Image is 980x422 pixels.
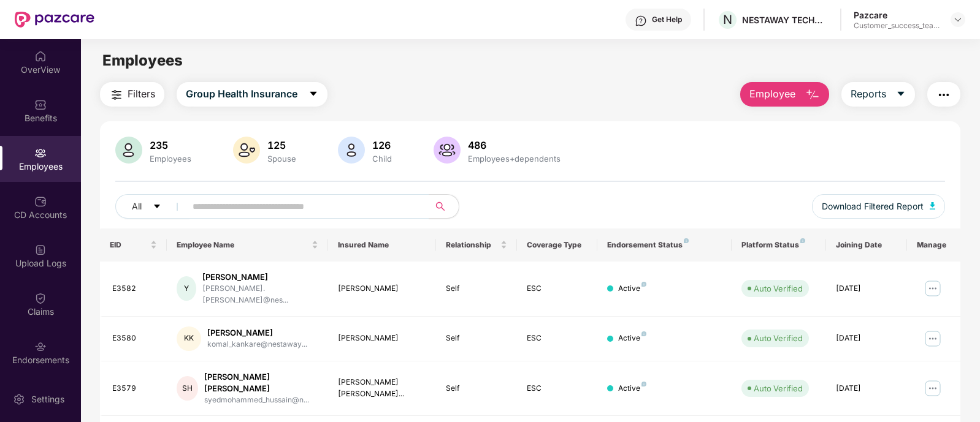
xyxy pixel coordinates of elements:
button: Group Health Insurancecaret-down [177,82,327,107]
div: [DATE] [836,383,897,394]
div: Y [177,276,196,301]
span: Download Filtered Report [822,200,924,213]
div: 125 [265,139,299,151]
span: Employee [749,86,795,102]
div: SH [177,376,197,401]
div: [PERSON_NAME].[PERSON_NAME]@nes... [202,283,319,306]
div: [PERSON_NAME] [338,333,426,344]
div: syedmohammed_hussain@n... [204,394,319,406]
img: svg+xml;base64,PHN2ZyBpZD0iRW1wbG95ZWVzIiB4bWxucz0iaHR0cDovL3d3dy53My5vcmcvMjAwMC9zdmciIHdpZHRoPS... [34,147,47,159]
span: search [429,202,453,211]
div: Auto Verified [754,332,803,344]
img: svg+xml;base64,PHN2ZyB4bWxucz0iaHR0cDovL3d3dy53My5vcmcvMjAwMC9zdmciIHdpZHRoPSI4IiBoZWlnaHQ9IjgiIH... [641,282,646,287]
th: Joining Date [826,228,907,262]
img: svg+xml;base64,PHN2ZyBpZD0iQ0RfQWNjb3VudHMiIGRhdGEtbmFtZT0iQ0QgQWNjb3VudHMiIHhtbG5zPSJodHRwOi8vd3... [34,195,47,208]
div: Child [370,154,394,164]
div: E3582 [112,283,158,295]
img: svg+xml;base64,PHN2ZyB4bWxucz0iaHR0cDovL3d3dy53My5vcmcvMjAwMC9zdmciIHdpZHRoPSI4IiBoZWlnaHQ9IjgiIH... [641,331,646,336]
div: 235 [147,139,194,151]
span: Employee Name [177,240,309,250]
span: Employees [102,51,183,69]
div: [DATE] [836,283,897,295]
div: [PERSON_NAME] [338,283,426,295]
button: Allcaret-down [115,194,190,219]
span: Reports [851,86,886,102]
img: svg+xml;base64,PHN2ZyBpZD0iVXBsb2FkX0xvZ3MiIGRhdGEtbmFtZT0iVXBsb2FkIExvZ3MiIHhtbG5zPSJodHRwOi8vd3... [34,244,47,256]
div: 126 [370,139,394,151]
button: Employee [740,82,829,107]
th: Relationship [436,228,517,262]
span: Relationship [446,240,498,250]
div: NESTAWAY TECHNOLOGIES PRIVATE LIMITED [742,14,828,26]
th: Insured Name [328,228,435,262]
div: E3579 [112,383,158,394]
img: svg+xml;base64,PHN2ZyB4bWxucz0iaHR0cDovL3d3dy53My5vcmcvMjAwMC9zdmciIHhtbG5zOnhsaW5rPSJodHRwOi8vd3... [930,202,936,209]
button: search [429,194,459,219]
div: [PERSON_NAME] [PERSON_NAME]... [338,377,426,400]
img: svg+xml;base64,PHN2ZyBpZD0iSGVscC0zMngzMiIgeG1sbnM9Imh0dHA6Ly93d3cudzMub3JnLzIwMDAvc3ZnIiB3aWR0aD... [635,15,647,27]
div: [PERSON_NAME] [207,327,307,339]
button: Reportscaret-down [841,82,915,107]
img: manageButton [923,279,943,298]
div: ESC [527,283,588,295]
button: Download Filtered Report [812,194,946,219]
div: ESC [527,333,588,344]
img: svg+xml;base64,PHN2ZyB4bWxucz0iaHR0cDovL3d3dy53My5vcmcvMjAwMC9zdmciIHhtbG5zOnhsaW5rPSJodHRwOi8vd3... [338,137,365,164]
span: caret-down [896,89,906,100]
div: [DATE] [836,333,897,344]
img: svg+xml;base64,PHN2ZyB4bWxucz0iaHR0cDovL3d3dy53My5vcmcvMjAwMC9zdmciIHhtbG5zOnhsaW5rPSJodHRwOi8vd3... [805,88,820,102]
div: Platform Status [741,240,816,250]
img: svg+xml;base64,PHN2ZyB4bWxucz0iaHR0cDovL3d3dy53My5vcmcvMjAwMC9zdmciIHhtbG5zOnhsaW5rPSJodHRwOi8vd3... [233,137,260,164]
span: Group Health Insurance [186,86,297,102]
span: All [132,200,142,213]
th: Employee Name [167,228,328,262]
img: svg+xml;base64,PHN2ZyBpZD0iQ2xhaW0iIHhtbG5zPSJodHRwOi8vd3d3LnczLm9yZy8yMDAwL3N2ZyIgd2lkdGg9IjIwIi... [34,292,47,304]
img: manageButton [923,329,943,349]
div: [PERSON_NAME] [PERSON_NAME] [204,371,319,394]
img: svg+xml;base64,PHN2ZyBpZD0iU2V0dGluZy0yMHgyMCIgeG1sbnM9Imh0dHA6Ly93d3cudzMub3JnLzIwMDAvc3ZnIiB3aW... [13,393,25,405]
span: caret-down [308,89,318,100]
div: Self [446,333,507,344]
span: caret-down [153,202,161,212]
img: svg+xml;base64,PHN2ZyB4bWxucz0iaHR0cDovL3d3dy53My5vcmcvMjAwMC9zdmciIHdpZHRoPSI4IiBoZWlnaHQ9IjgiIH... [684,238,689,243]
img: svg+xml;base64,PHN2ZyB4bWxucz0iaHR0cDovL3d3dy53My5vcmcvMjAwMC9zdmciIHhtbG5zOnhsaW5rPSJodHRwOi8vd3... [434,137,461,164]
th: EID [100,228,167,262]
span: Filters [128,86,155,102]
img: svg+xml;base64,PHN2ZyBpZD0iRHJvcGRvd24tMzJ4MzIiIHhtbG5zPSJodHRwOi8vd3d3LnczLm9yZy8yMDAwL3N2ZyIgd2... [953,15,963,24]
img: svg+xml;base64,PHN2ZyB4bWxucz0iaHR0cDovL3d3dy53My5vcmcvMjAwMC9zdmciIHdpZHRoPSIyNCIgaGVpZ2h0PSIyNC... [936,88,951,102]
div: Auto Verified [754,382,803,394]
img: svg+xml;base64,PHN2ZyB4bWxucz0iaHR0cDovL3d3dy53My5vcmcvMjAwMC9zdmciIHdpZHRoPSI4IiBoZWlnaHQ9IjgiIH... [641,382,646,386]
div: Endorsement Status [607,240,722,250]
img: svg+xml;base64,PHN2ZyB4bWxucz0iaHR0cDovL3d3dy53My5vcmcvMjAwMC9zdmciIHhtbG5zOnhsaW5rPSJodHRwOi8vd3... [115,137,142,164]
img: svg+xml;base64,PHN2ZyBpZD0iSG9tZSIgeG1sbnM9Imh0dHA6Ly93d3cudzMub3JnLzIwMDAvc3ZnIiB3aWR0aD0iMjAiIG... [34,50,47,62]
button: Filters [100,82,164,107]
div: Employees+dependents [465,154,563,164]
div: Self [446,383,507,394]
div: [PERSON_NAME] [202,271,319,283]
div: Employees [147,154,194,164]
div: Customer_success_team_lead [854,21,940,31]
div: Active [618,333,646,344]
img: svg+xml;base64,PHN2ZyBpZD0iQmVuZWZpdHMiIHhtbG5zPSJodHRwOi8vd3d3LnczLm9yZy8yMDAwL3N2ZyIgd2lkdGg9Ij... [34,99,47,111]
div: komal_kankare@nestaway... [207,339,307,350]
div: Get Help [652,15,682,24]
img: svg+xml;base64,PHN2ZyB4bWxucz0iaHR0cDovL3d3dy53My5vcmcvMjAwMC9zdmciIHdpZHRoPSIyNCIgaGVpZ2h0PSIyNC... [109,88,124,102]
div: Self [446,283,507,295]
div: Auto Verified [754,282,803,295]
th: Manage [907,228,961,262]
div: Spouse [265,154,299,164]
div: ESC [527,383,588,394]
img: svg+xml;base64,PHN2ZyBpZD0iRW5kb3JzZW1lbnRzIiB4bWxucz0iaHR0cDovL3d3dy53My5vcmcvMjAwMC9zdmciIHdpZH... [34,341,47,353]
img: New Pazcare Logo [15,12,94,28]
div: E3580 [112,333,158,344]
img: svg+xml;base64,PHN2ZyB4bWxucz0iaHR0cDovL3d3dy53My5vcmcvMjAwMC9zdmciIHdpZHRoPSI4IiBoZWlnaHQ9IjgiIH... [800,238,805,243]
div: Active [618,383,646,394]
div: KK [177,326,201,351]
span: EID [110,240,148,250]
div: 486 [465,139,563,151]
span: N [723,12,732,27]
div: Active [618,283,646,295]
th: Coverage Type [517,228,598,262]
div: Settings [28,393,68,405]
img: manageButton [923,379,943,398]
